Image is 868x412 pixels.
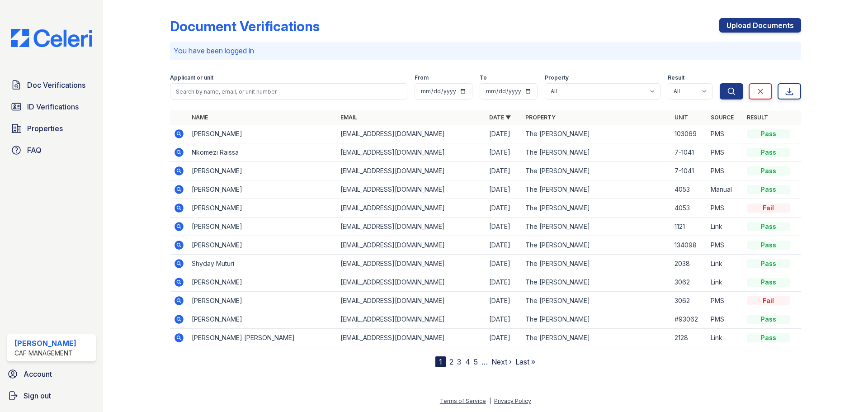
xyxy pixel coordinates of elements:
[545,74,569,81] label: Property
[337,255,486,273] td: [EMAIL_ADDRESS][DOMAIN_NAME]
[337,218,486,236] td: [EMAIL_ADDRESS][DOMAIN_NAME]
[747,296,790,305] div: Fail
[170,18,320,34] div: Document Verifications
[522,329,670,347] td: The [PERSON_NAME]
[671,255,707,273] td: 2038
[522,218,670,236] td: The [PERSON_NAME]
[170,83,407,99] input: Search by name, email, or unit number
[27,80,85,90] span: Doc Verifications
[707,329,743,347] td: Link
[24,390,51,401] span: Sign out
[7,76,96,94] a: Doc Verifications
[522,236,670,255] td: The [PERSON_NAME]
[7,119,96,137] a: Properties
[337,162,486,180] td: [EMAIL_ADDRESS][DOMAIN_NAME]
[170,74,213,81] label: Applicant or unit
[188,236,337,255] td: [PERSON_NAME]
[522,292,670,310] td: The [PERSON_NAME]
[486,143,522,162] td: [DATE]
[4,29,99,47] img: CE_Logo_Blue-a8612792a0a2168367f1c8372b55b34899dd931a85d93a1a3d3e32e68fde9ad4.png
[24,369,52,379] span: Account
[337,292,486,310] td: [EMAIL_ADDRESS][DOMAIN_NAME]
[707,162,743,180] td: PMS
[675,114,688,121] a: Unit
[188,199,337,218] td: [PERSON_NAME]
[491,357,512,366] a: Next ›
[489,114,511,121] a: Date ▼
[747,278,790,287] div: Pass
[707,180,743,199] td: Manual
[188,310,337,329] td: [PERSON_NAME]
[671,199,707,218] td: 4053
[188,273,337,292] td: [PERSON_NAME]
[671,236,707,255] td: 134098
[522,162,670,180] td: The [PERSON_NAME]
[188,162,337,180] td: [PERSON_NAME]
[486,218,522,236] td: [DATE]
[7,141,96,159] a: FAQ
[522,255,670,273] td: The [PERSON_NAME]
[671,143,707,162] td: 7-1041
[340,114,357,121] a: Email
[671,162,707,180] td: 7-1041
[4,387,99,405] a: Sign out
[489,398,491,404] div: |
[747,204,790,213] div: Fail
[486,329,522,347] td: [DATE]
[747,222,790,231] div: Pass
[486,273,522,292] td: [DATE]
[707,199,743,218] td: PMS
[27,145,42,156] span: FAQ
[671,125,707,143] td: 103069
[671,218,707,236] td: 1121
[747,129,790,138] div: Pass
[337,143,486,162] td: [EMAIL_ADDRESS][DOMAIN_NAME]
[707,310,743,329] td: PMS
[337,236,486,255] td: [EMAIL_ADDRESS][DOMAIN_NAME]
[707,273,743,292] td: Link
[522,310,670,329] td: The [PERSON_NAME]
[668,74,684,81] label: Result
[671,180,707,199] td: 4053
[522,143,670,162] td: The [PERSON_NAME]
[522,199,670,218] td: The [PERSON_NAME]
[671,292,707,310] td: 3062
[337,273,486,292] td: [EMAIL_ADDRESS][DOMAIN_NAME]
[188,143,337,162] td: Nkomezi Raissa
[481,356,488,367] span: …
[415,74,429,81] label: From
[707,125,743,143] td: PMS
[188,255,337,273] td: Shyday Muturi
[188,218,337,236] td: [PERSON_NAME]
[7,98,96,116] a: ID Verifications
[174,45,797,56] p: You have been logged in
[711,114,734,121] a: Source
[486,199,522,218] td: [DATE]
[707,218,743,236] td: Link
[747,315,790,324] div: Pass
[671,329,707,347] td: 2128
[707,255,743,273] td: Link
[671,273,707,292] td: 3062
[719,18,801,33] a: Upload Documents
[707,143,743,162] td: PMS
[747,241,790,250] div: Pass
[486,162,522,180] td: [DATE]
[480,74,487,81] label: To
[515,357,535,366] a: Last »
[486,236,522,255] td: [DATE]
[747,166,790,175] div: Pass
[522,125,670,143] td: The [PERSON_NAME]
[27,101,79,112] span: ID Verifications
[486,292,522,310] td: [DATE]
[337,180,486,199] td: [EMAIL_ADDRESS][DOMAIN_NAME]
[457,357,462,366] a: 3
[14,338,76,349] div: [PERSON_NAME]
[671,310,707,329] td: #93062
[522,273,670,292] td: The [PERSON_NAME]
[486,125,522,143] td: [DATE]
[188,125,337,143] td: [PERSON_NAME]
[494,398,531,404] a: Privacy Policy
[188,292,337,310] td: [PERSON_NAME]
